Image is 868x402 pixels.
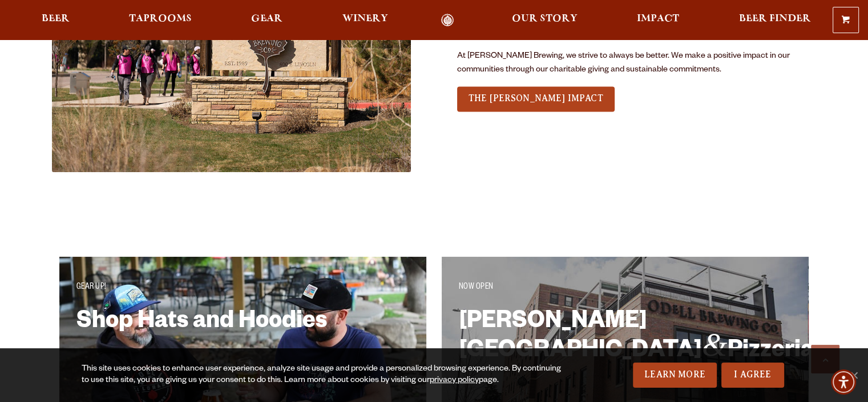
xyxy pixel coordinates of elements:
[629,14,687,27] a: Impact
[457,85,615,113] div: See Our Full LineUp
[76,309,348,384] h2: Shop Hats and Hoodies
[459,283,494,292] span: NOW OPEN
[731,14,818,27] a: Beer Finder
[637,14,679,23] span: Impact
[738,14,810,23] span: Beer Finder
[811,345,839,373] a: Scroll to top
[721,363,784,388] a: I Agree
[459,309,730,384] h2: [PERSON_NAME][GEOGRAPHIC_DATA] Pizzeria
[76,281,409,294] p: GEAR UP!
[512,14,578,23] span: Our Story
[244,14,290,27] a: Gear
[702,327,727,363] span: &
[504,14,585,27] a: Our Story
[633,363,717,388] a: Learn More
[430,376,479,385] a: privacy policy
[82,364,568,387] div: This site uses cookies to enhance user experience, analyze site usage and provide a personalized ...
[457,50,817,77] p: At [PERSON_NAME] Brewing, we strive to always be better. We make a positive impact in our communi...
[34,14,77,27] a: Beer
[129,14,192,23] span: Taprooms
[426,14,469,27] a: Odell Home
[457,86,615,112] a: THE [PERSON_NAME] IMPACT
[335,14,395,27] a: Winery
[342,14,388,23] span: Winery
[469,93,603,104] span: THE [PERSON_NAME] IMPACT
[122,14,199,27] a: Taprooms
[42,14,70,23] span: Beer
[251,14,282,23] span: Gear
[831,369,856,395] div: Accessibility Menu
